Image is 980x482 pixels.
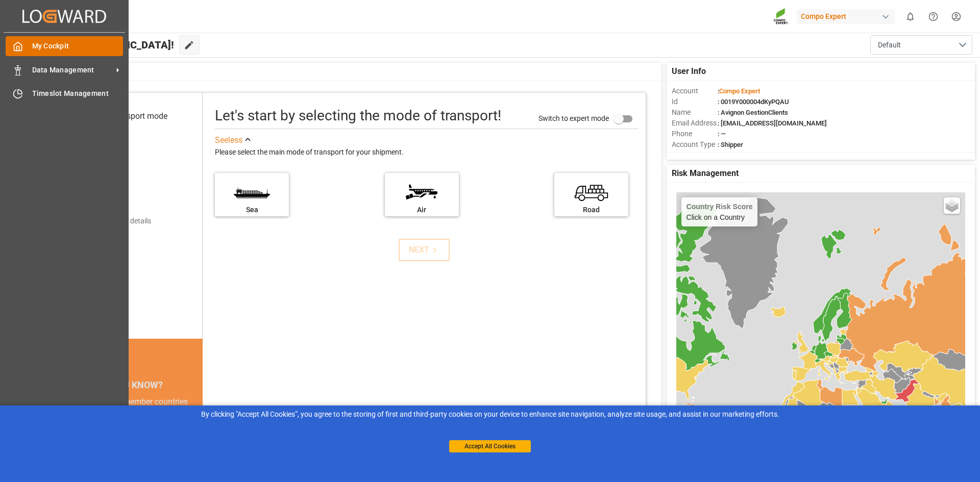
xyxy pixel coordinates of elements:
[42,35,174,55] span: Hello [GEOGRAPHIC_DATA]!
[718,130,726,138] span: : —
[67,396,190,457] div: In [DATE], IMO member countries approved a set of short-term measures to achieve 40% carbon emiss...
[687,202,753,211] h4: Country Risk Score
[672,167,739,180] span: Risk Management
[672,107,718,118] span: Name
[687,202,753,221] div: Click on a Country
[672,118,718,129] span: Email Address
[672,139,718,150] span: Account Type
[449,440,531,452] button: Accept All Cookies
[672,86,718,96] span: Account
[215,146,639,159] div: Please select the main mode of transport for your shipment.
[409,244,440,256] div: NEXT
[215,105,501,126] div: Let's start by selecting the mode of transport!
[6,36,123,56] a: My Cockpit
[32,88,124,99] span: Timeslot Management
[718,119,827,127] span: : [EMAIL_ADDRESS][DOMAIN_NAME]
[870,35,972,55] button: open menu
[773,8,790,26] img: Screenshot%202023-09-29%20at%2010.02.21.png_1712312052.png
[188,396,203,469] button: next slide / item
[559,205,623,215] div: Road
[672,129,718,139] span: Phone
[719,87,760,95] span: Compo Expert
[538,114,609,122] span: Switch to expert mode
[220,205,284,215] div: Sea
[215,134,242,146] div: See less
[32,65,113,75] span: Data Management
[55,374,203,396] div: DID YOU KNOW?
[922,5,945,28] button: Help Center
[390,205,454,215] div: Air
[718,109,788,116] span: : Avignon GestionClients
[718,87,760,95] span: :
[7,409,973,420] div: By clicking "Accept All Cookies”, you agree to the storing of first and third-party cookies on yo...
[944,197,960,214] a: Layers
[6,84,123,104] a: Timeslot Management
[672,65,706,78] span: User Info
[797,9,895,24] div: Compo Expert
[399,239,450,261] button: NEXT
[718,98,789,106] span: : 0019Y000004dKyPQAU
[32,41,124,52] span: My Cockpit
[899,5,922,28] button: show 0 new notifications
[878,40,901,50] span: Default
[718,141,743,148] span: : Shipper
[672,96,718,107] span: Id
[797,7,899,26] button: Compo Expert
